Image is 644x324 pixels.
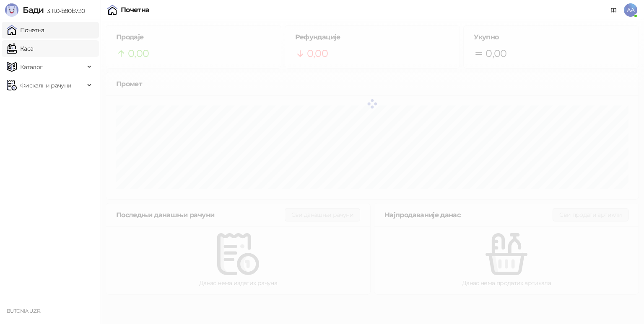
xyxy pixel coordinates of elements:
small: BUTONIA U.Z.R. [7,308,41,314]
span: AA [624,3,637,17]
img: Logo [5,3,18,17]
span: 3.11.0-b80b730 [44,7,85,15]
div: Почетна [121,7,150,13]
span: Фискални рачуни [20,77,71,94]
span: Каталог [20,59,43,75]
span: Бади [23,5,44,15]
a: Почетна [7,22,44,39]
a: Каса [7,40,33,57]
a: Документација [607,3,621,17]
